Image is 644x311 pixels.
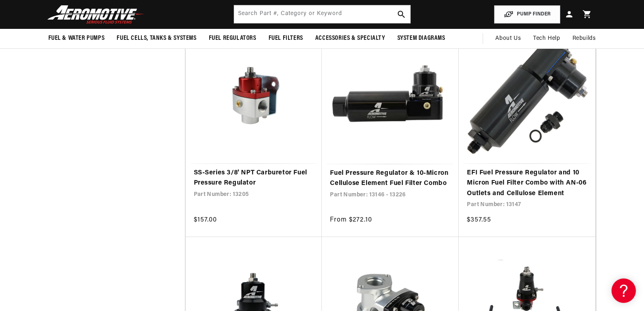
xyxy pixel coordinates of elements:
summary: System Diagrams [391,29,451,48]
span: Fuel & Water Pumps [48,34,105,43]
summary: Fuel Regulators [203,29,262,48]
span: Fuel Cells, Tanks & Systems [117,34,196,43]
summary: Fuel Cells, Tanks & Systems [111,29,202,48]
summary: Accessories & Specialty [309,29,391,48]
a: SS-Series 3/8' NPT Carburetor Fuel Pressure Regulator [194,168,314,189]
img: Aeromotive [45,5,147,24]
span: Rebuilds [572,34,596,43]
span: Tech Help [533,34,560,43]
summary: Tech Help [527,29,566,48]
a: Fuel Pressure Regulator & 10-Micron Cellulose Element Fuel Filter Combo [330,168,451,189]
summary: Fuel & Water Pumps [42,29,111,48]
button: PUMP FINDER [494,5,560,24]
button: search button [392,5,410,23]
span: System Diagrams [397,34,445,43]
span: About Us [495,35,521,41]
input: Search by Part Number, Category or Keyword [234,5,410,23]
span: Fuel Filters [269,34,303,43]
span: Accessories & Specialty [315,34,385,43]
summary: Rebuilds [566,29,602,48]
span: Fuel Regulators [209,34,256,43]
a: About Us [489,29,527,48]
a: EFI Fuel Pressure Regulator and 10 Micron Fuel Filter Combo with AN-06 Outlets and Cellulose Element [467,168,587,199]
summary: Fuel Filters [262,29,309,48]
